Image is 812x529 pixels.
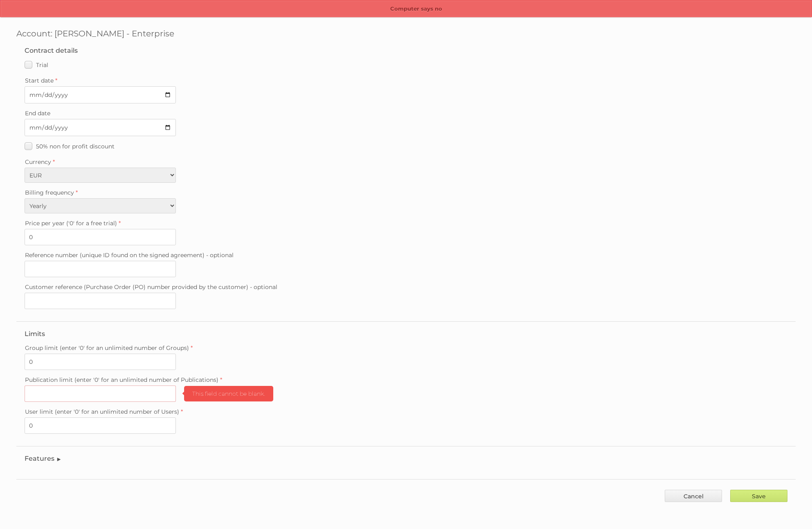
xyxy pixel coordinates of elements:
[25,110,50,117] span: End date
[25,251,234,259] span: Reference number (unique ID found on the signed agreement) - optional
[665,490,722,502] a: Cancel
[0,0,812,18] p: Computer says no
[25,189,74,196] span: Billing frequency
[730,490,787,502] input: Save
[25,455,62,462] legend: Features
[25,158,51,166] span: Currency
[25,220,117,227] span: Price per year ('0' for a free trial)
[184,386,273,401] span: This field cannot be blank.
[36,61,48,69] span: Trial
[25,283,277,291] span: Customer reference (Purchase Order (PO) number provided by the customer) - optional
[16,29,796,38] h1: Account: [PERSON_NAME] - Enterprise
[25,47,78,54] legend: Contract details
[25,344,189,352] span: Group limit (enter '0' for an unlimited number of Groups)
[25,376,218,383] span: Publication limit (enter '0' for an unlimited number of Publications)
[36,143,115,150] span: 50% non for profit discount
[25,77,54,84] span: Start date
[25,330,45,338] legend: Limits
[25,408,179,415] span: User limit (enter '0' for an unlimited number of Users)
